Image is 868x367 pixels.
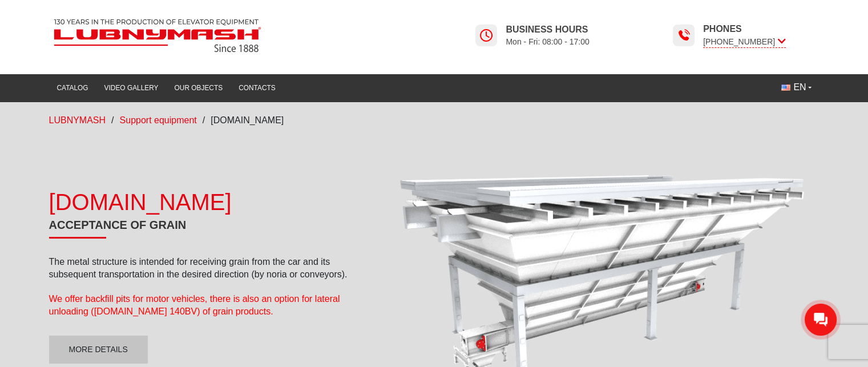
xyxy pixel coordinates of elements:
a: More details [49,336,148,364]
span: EN [793,81,806,94]
div: [DOMAIN_NAME] [49,186,360,218]
a: Our objects [167,77,231,99]
img: Lubnymash [49,14,266,57]
h1: Acceptance of grain [49,218,360,239]
a: Support equipment [120,115,197,125]
img: Lubnymash time icon [677,29,691,42]
span: Mon - Fri: 08:00 - 17:00 [506,37,589,47]
p: The metal structure is intended for receiving grain from the car and its subsequent transportatio... [49,256,360,281]
button: EN [773,77,819,98]
span: / [203,115,205,125]
span: Phones [703,23,786,35]
span: / [111,115,114,125]
img: Lubnymash time icon [479,29,493,42]
img: English [781,84,790,91]
span: We offer backfill pits for motor vehicles, there is also an option for lateral unloading ([DOMAIN... [49,294,340,316]
span: [PHONE_NUMBER] [703,36,786,48]
a: Video gallery [96,77,167,99]
span: Business hours [506,23,589,36]
a: LUBNYMASH [49,115,106,125]
span: [DOMAIN_NAME] [211,115,284,125]
a: Catalog [49,77,96,99]
a: Contacts [231,77,284,99]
